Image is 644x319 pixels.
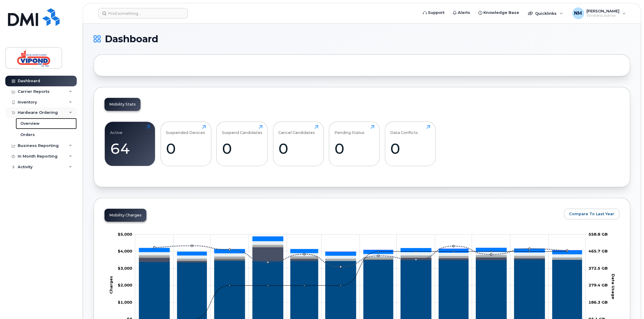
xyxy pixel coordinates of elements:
div: 0 [334,140,374,157]
tspan: 372.5 GB [589,266,608,271]
g: $0 [118,283,132,287]
div: 0 [390,140,430,157]
a: Pending Status0 [334,125,374,163]
div: Suspended Devices [166,125,205,135]
tspan: $4,000 [118,249,132,253]
div: 0 [278,140,318,157]
div: Data Conflicts [390,125,418,135]
g: $0 [118,266,132,271]
a: Suspended Devices0 [166,125,206,163]
tspan: 465.7 GB [589,249,608,253]
tspan: $3,000 [118,266,132,271]
tspan: Charges [109,276,113,294]
g: $0 [118,249,132,253]
g: $0 [118,300,132,305]
div: Pending Status [334,125,365,135]
g: $0 [118,232,132,237]
div: Cancel Candidates [278,125,315,135]
div: Suspend Candidates [222,125,262,135]
tspan: 558.8 GB [589,232,608,237]
div: 64 [110,140,150,157]
div: 0 [222,140,262,157]
span: Dashboard [105,35,158,43]
a: Cancel Candidates0 [278,125,318,163]
a: Suspend Candidates0 [222,125,262,163]
tspan: Data Usage [611,274,615,299]
a: Active64 [110,125,150,163]
div: 0 [166,140,206,157]
tspan: 186.3 GB [589,300,608,305]
tspan: $2,000 [118,283,132,287]
span: Compare To Last Year [569,211,614,217]
tspan: $5,000 [118,232,132,237]
tspan: 279.4 GB [589,283,608,287]
div: Active [110,125,122,135]
tspan: $1,000 [118,300,132,305]
button: Compare To Last Year [564,209,619,219]
a: Data Conflicts0 [390,125,430,163]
